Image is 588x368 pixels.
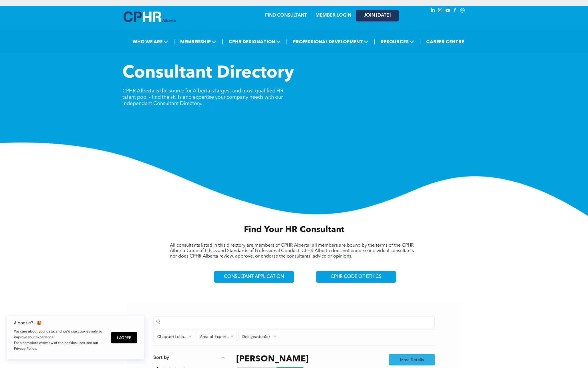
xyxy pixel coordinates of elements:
a: instagram [437,7,443,15]
span: MEMBERSHIP [178,36,218,47]
span: CPHR CODE OF ETHICS [331,274,382,280]
a: linkedin [430,7,436,15]
span: JOIN [DATE] [364,13,391,18]
li: | [286,36,287,48]
a: FIND CONSULTANT [265,13,307,18]
a: youtube [444,7,451,15]
a: MEMBER LOGIN [315,13,351,18]
li: | [222,36,223,48]
a: facebook [452,7,458,15]
span: RESOURCES [379,36,416,47]
img: A blue and white logo for cp alberta [124,11,176,22]
span: PROFESSIONAL DEVELOPMENT [291,36,370,47]
span: CONSULTANT APPLICATION [224,274,284,280]
span: CPHR Alberta is the source for Alberta's largest and most qualified HR talent pool - find the ski... [122,88,283,106]
a: JOIN [DATE] [356,10,399,21]
a: Social network [459,7,466,15]
span: All consultants listed in this directory are members of CPHR Alberta; all members are bound by th... [170,243,414,259]
span: Consultant Directory [122,65,294,82]
a: [PERSON_NAME] [236,354,309,364]
p: We care about your data, and we’d use cookies only to improve your experience. For a complete ove... [14,329,106,351]
a: CAREER CENTRE [424,36,466,47]
p: Sort by [153,354,169,361]
li: | [420,36,421,48]
a: More Details [389,354,435,365]
a: CPHR CODE OF ETHICS [316,271,396,283]
h6: A cookie?.. 🍪 [14,320,106,325]
li: | [374,36,375,48]
a: CONSULTANT APPLICATION [214,271,294,283]
button: I Agree [111,332,137,343]
span: WHO WE ARE [131,36,170,47]
li: | [174,36,175,48]
span: Find Your HR Consultant [244,225,344,234]
span: CPHR DESIGNATION [227,36,282,47]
